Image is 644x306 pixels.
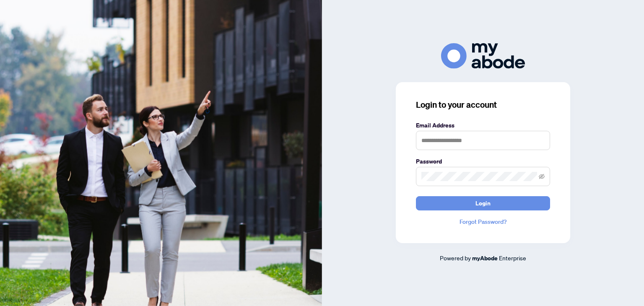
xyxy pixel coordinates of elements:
button: Login [416,196,550,210]
img: ma-logo [441,43,525,69]
label: Email Address [416,121,550,130]
a: myAbode [472,254,498,263]
span: Powered by [440,254,471,262]
label: Password [416,157,550,166]
span: eye-invisible [539,174,545,179]
span: Login [475,197,491,210]
a: Forgot Password? [416,217,550,226]
span: Enterprise [499,254,526,262]
h3: Login to your account [416,99,550,111]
